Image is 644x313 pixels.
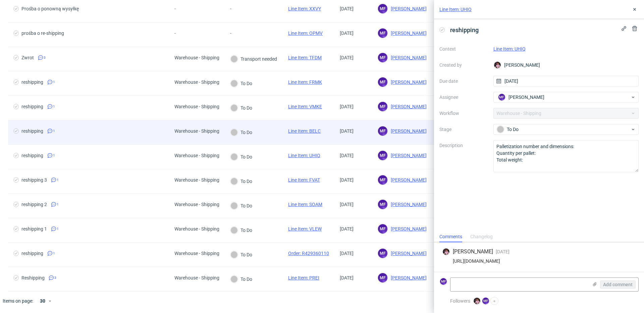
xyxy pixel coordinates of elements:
[174,6,191,11] div: -
[174,55,219,60] div: Warehouse - Shipping
[490,297,498,305] button: +
[53,104,55,109] span: 1
[21,128,43,134] div: reshipping
[21,6,79,11] div: Prośba o ponowną wysyłkę
[174,30,191,36] div: -
[340,275,354,280] span: [DATE]
[340,226,354,232] span: [DATE]
[21,251,43,256] div: reshipping
[439,125,488,133] label: Stage
[340,153,354,158] span: [DATE]
[57,202,59,207] span: 1
[388,202,427,207] span: [PERSON_NAME]
[443,248,449,255] img: Aleks Ziemkowski
[340,6,354,11] span: [DATE]
[230,129,252,136] div: To Do
[378,28,387,38] figcaption: MF
[174,226,219,232] div: Warehouse - Shipping
[230,30,246,36] div: -
[439,6,472,13] a: Line Item: UHIQ
[388,6,427,11] span: [PERSON_NAME]
[439,109,488,117] label: Workflow
[340,202,354,207] span: [DATE]
[53,251,55,256] span: 1
[230,178,252,185] div: To Do
[288,55,322,60] a: Line Item: TFDM
[493,46,526,52] a: Line Item: UHIQ
[388,177,427,183] span: [PERSON_NAME]
[378,175,387,185] figcaption: MF
[230,104,252,112] div: To Do
[288,226,322,232] a: Line Item: VLEW
[439,93,488,101] label: Assignee
[388,153,427,158] span: [PERSON_NAME]
[493,60,639,70] div: [PERSON_NAME]
[388,55,427,60] span: [PERSON_NAME]
[388,30,427,36] span: [PERSON_NAME]
[174,275,219,280] div: Warehouse - Shipping
[340,251,354,256] span: [DATE]
[174,128,219,134] div: Warehouse - Shipping
[450,298,470,304] span: Followers
[378,102,387,111] figcaption: MF
[288,202,322,207] a: Line Item: SOAM
[378,53,387,62] figcaption: MF
[340,104,354,109] span: [DATE]
[21,226,47,232] div: reshipping 1
[53,79,55,85] span: 1
[378,200,387,209] figcaption: MF
[230,153,252,161] div: To Do
[378,77,387,87] figcaption: MF
[496,249,509,254] span: [DATE]
[21,177,47,183] div: reshipping 3
[340,177,354,183] span: [DATE]
[288,128,321,134] a: Line Item: BELC
[493,140,639,172] textarea: Palletization number and dimensions: Quantity per pallet: Total weight:
[230,251,252,258] div: To Do
[21,275,45,280] div: Reshipping
[439,232,462,242] div: Comments
[378,4,387,13] figcaption: MF
[439,45,488,53] label: Context
[288,79,322,85] a: Line Item: FRMK
[378,249,387,258] figcaption: MF
[447,24,481,36] span: reshipping
[497,126,630,133] div: To Do
[378,224,387,234] figcaption: MF
[174,251,219,256] div: Warehouse - Shipping
[498,94,505,101] figcaption: MF
[378,126,387,136] figcaption: MF
[21,153,43,158] div: reshipping
[53,128,55,134] span: 1
[508,94,544,101] span: [PERSON_NAME]
[388,128,427,134] span: [PERSON_NAME]
[288,275,319,280] a: Line Item: PREI
[21,55,34,60] div: Zwrot
[288,251,329,256] a: Order: R429360110
[174,153,219,158] div: Warehouse - Shipping
[54,275,56,280] span: 3
[440,278,447,285] figcaption: MF
[388,104,427,109] span: [PERSON_NAME]
[439,77,488,85] label: Due date
[3,298,33,304] span: Items on page:
[57,226,59,232] span: 1
[21,30,64,36] div: prośba o re-shipping
[378,151,387,160] figcaption: MF
[57,177,59,183] span: 1
[230,202,252,209] div: To Do
[439,141,488,171] label: Description
[288,177,320,183] a: Line Item: FVAT
[388,79,427,85] span: [PERSON_NAME]
[340,128,354,134] span: [DATE]
[288,104,322,109] a: Line Item: VMKE
[378,273,387,283] figcaption: MF
[439,61,488,69] label: Created by
[230,275,252,283] div: To Do
[230,227,252,234] div: To Do
[288,6,321,11] a: Line Item: XXVY
[44,55,46,60] span: 3
[230,80,252,87] div: To Do
[174,79,219,85] div: Warehouse - Shipping
[21,79,43,85] div: reshipping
